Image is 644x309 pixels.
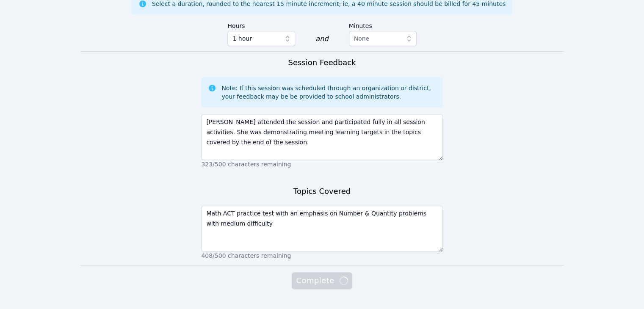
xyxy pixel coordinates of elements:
h3: Session Feedback [288,57,356,69]
h3: Topics Covered [293,185,351,197]
span: None [354,35,370,42]
textarea: Math ACT practice test with an emphasis on Number & Quantity problems with medium difficulty [201,206,442,251]
span: 1 hour [232,33,252,44]
label: Hours [227,18,295,31]
div: and [315,34,328,44]
button: Complete [292,272,352,289]
div: Note: If this session was scheduled through an organization or district, your feedback may be be ... [221,84,436,101]
label: Minutes [349,18,417,31]
p: 323/500 characters remaining [201,160,442,168]
p: 408/500 characters remaining [201,251,442,260]
button: 1 hour [227,31,295,46]
button: None [349,31,417,46]
textarea: [PERSON_NAME] attended the session and participated fully in all session activities. She was demo... [201,114,442,160]
span: Complete [296,275,348,287]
